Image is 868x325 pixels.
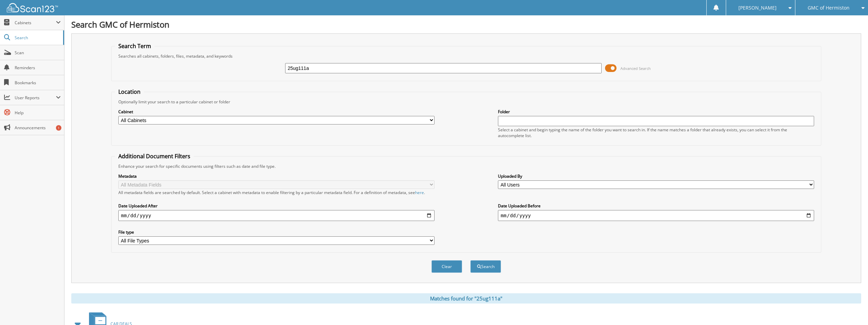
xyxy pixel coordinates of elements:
[115,53,818,59] div: Searches all cabinets, folders, files, metadata, and keywords
[7,3,58,12] img: scan123-logo-white.svg
[115,42,155,50] legend: Search Term
[498,173,814,179] label: Uploaded By
[620,66,651,71] span: Advanced Search
[15,35,60,41] span: Search
[15,80,61,86] span: Bookmarks
[118,190,435,195] div: All metadata fields are searched by default. Select a cabinet with metadata to enable filtering b...
[498,127,814,138] div: Select a cabinet and begin typing the name of the folder you want to search in. If the name match...
[118,173,435,179] label: Metadata
[118,210,435,221] input: start
[115,88,144,95] legend: Location
[118,203,435,209] label: Date Uploaded After
[738,6,777,10] span: [PERSON_NAME]
[470,260,501,273] button: Search
[71,19,861,30] h1: Search GMC of Hermiston
[115,163,818,169] div: Enhance your search for specific documents using filters such as date and file type.
[56,125,61,131] div: 1
[71,293,861,304] div: Matches found for "25ug111a"
[15,125,61,131] span: Announcements
[15,20,56,26] span: Cabinets
[808,6,850,10] span: GMC of Hermiston
[15,65,61,71] span: Reminders
[431,260,462,273] button: Clear
[118,109,435,115] label: Cabinet
[15,95,56,101] span: User Reports
[115,99,818,105] div: Optionally limit your search to a particular cabinet or folder
[15,50,61,56] span: Scan
[498,203,814,209] label: Date Uploaded Before
[498,210,814,221] input: end
[15,110,61,116] span: Help
[118,229,435,235] label: File type
[498,109,814,115] label: Folder
[415,190,424,195] a: here
[115,152,194,160] legend: Additional Document Filters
